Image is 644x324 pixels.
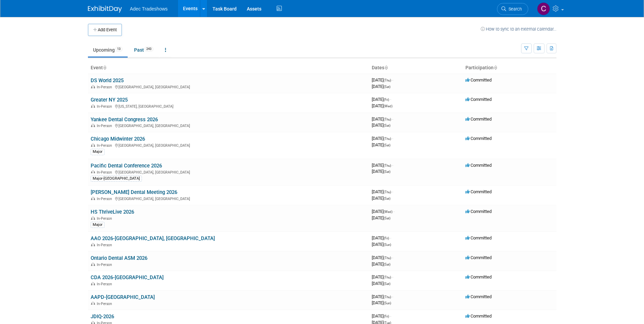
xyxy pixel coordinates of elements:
span: (Thu) [384,118,391,121]
span: [DATE] [372,313,391,319]
img: In-Person Event [91,282,95,285]
span: (Sat) [384,282,390,286]
span: (Thu) [384,137,391,141]
a: Upcoming13 [88,43,128,56]
img: ExhibitDay [88,6,122,13]
span: Committed [465,274,492,280]
th: Participation [463,62,556,74]
span: Committed [465,235,492,240]
img: In-Person Event [91,263,95,266]
span: [DATE] [372,281,390,286]
span: - [392,77,393,83]
span: (Sat) [384,85,390,89]
span: - [393,209,394,214]
th: Event [88,62,369,74]
div: Major-[GEOGRAPHIC_DATA] [91,176,142,182]
a: Search [497,3,528,15]
th: Dates [369,62,463,74]
div: [GEOGRAPHIC_DATA], [GEOGRAPHIC_DATA] [91,123,366,128]
a: AAPD-[GEOGRAPHIC_DATA] [91,294,155,300]
span: In-Person [97,104,114,109]
span: Committed [465,97,492,102]
span: [DATE] [372,196,390,201]
img: In-Person Event [91,243,95,246]
a: CDA 2026-[GEOGRAPHIC_DATA] [91,274,164,281]
span: Adec Tradeshows [130,6,168,12]
a: Chicago Midwinter 2026 [91,136,145,142]
span: In-Person [97,124,114,128]
span: - [392,274,393,280]
span: [DATE] [372,123,390,128]
span: - [392,189,393,194]
div: Major [91,149,105,155]
a: Sort by Start Date [384,65,388,70]
span: (Fri) [384,236,389,240]
span: In-Person [97,282,114,286]
span: (Thu) [384,275,391,279]
span: - [392,136,393,141]
span: [DATE] [372,169,390,174]
span: Committed [465,313,492,319]
a: Pacific Dental Conference 2026 [91,163,162,169]
a: Sort by Event Name [103,65,106,70]
span: In-Person [97,302,114,306]
a: [PERSON_NAME] Dental Meeting 2026 [91,189,177,195]
div: Major [91,222,105,228]
span: (Sat) [384,170,390,174]
span: [DATE] [372,103,392,108]
span: (Fri) [384,98,389,102]
span: (Thu) [384,295,391,299]
span: (Wed) [384,210,392,214]
a: Greater NY 2025 [91,97,128,103]
span: In-Person [97,197,114,201]
span: - [390,97,391,102]
span: (Wed) [384,104,392,108]
img: In-Person Event [91,216,95,220]
span: (Sun) [384,243,391,247]
a: AAO 2026-[GEOGRAPHIC_DATA], [GEOGRAPHIC_DATA] [91,235,215,241]
div: [GEOGRAPHIC_DATA], [GEOGRAPHIC_DATA] [91,169,366,175]
span: (Thu) [384,164,391,167]
a: JDIQ-2026 [91,313,114,320]
span: [DATE] [372,274,393,280]
span: - [390,313,391,319]
span: 13 [115,47,123,52]
img: In-Person Event [91,170,95,174]
span: In-Person [97,170,114,175]
span: (Thu) [384,190,391,194]
a: How to sync to an external calendar... [481,26,556,32]
span: (Sat) [384,124,390,127]
span: [DATE] [372,235,391,240]
div: [GEOGRAPHIC_DATA], [GEOGRAPHIC_DATA] [91,142,366,148]
span: Committed [465,163,492,168]
span: - [392,163,393,168]
span: [DATE] [372,189,393,194]
span: (Sat) [384,197,390,200]
div: [US_STATE], [GEOGRAPHIC_DATA] [91,103,366,109]
img: In-Person Event [91,124,95,127]
span: In-Person [97,85,114,89]
a: Past243 [129,43,159,56]
span: In-Person [97,243,114,247]
span: (Sat) [384,143,390,147]
span: [DATE] [372,77,393,83]
span: Committed [465,116,492,122]
a: Sort by Participation Type [494,65,497,70]
img: In-Person Event [91,143,95,147]
span: [DATE] [372,84,390,89]
span: [DATE] [372,116,393,122]
span: Committed [465,255,492,260]
img: In-Person Event [91,302,95,305]
span: (Sun) [384,301,391,305]
span: In-Person [97,216,114,221]
span: [DATE] [372,255,393,260]
span: [DATE] [372,163,393,168]
a: Yankee Dental Congress 2026 [91,116,158,123]
span: [DATE] [372,262,390,267]
span: [DATE] [372,215,390,220]
img: In-Person Event [91,104,95,108]
span: - [392,116,393,122]
span: [DATE] [372,242,391,247]
span: (Sat) [384,263,390,266]
span: Search [506,6,522,12]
